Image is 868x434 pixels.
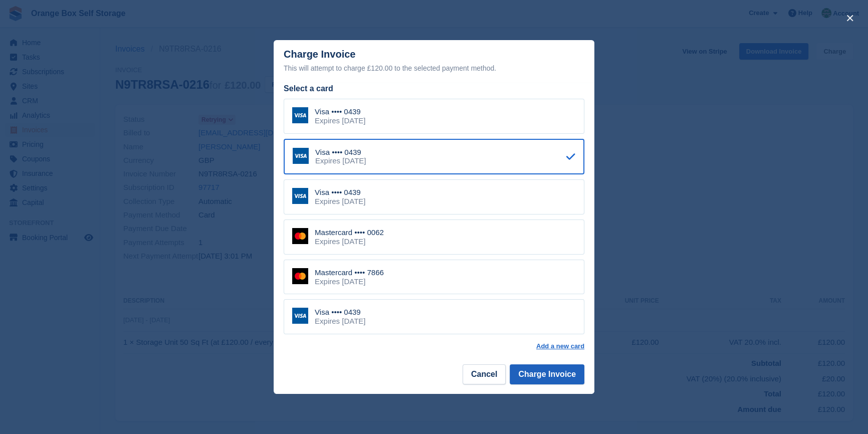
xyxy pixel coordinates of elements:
div: Expires [DATE] [315,197,365,206]
button: Charge Invoice [510,364,584,384]
div: Expires [DATE] [315,237,384,246]
div: Expires [DATE] [315,317,365,326]
img: Visa Logo [292,107,308,123]
div: This will attempt to charge £120.00 to the selected payment method. [284,62,584,74]
button: Cancel [463,364,506,384]
div: Visa •••• 0439 [315,148,366,157]
div: Charge Invoice [284,49,584,74]
img: Visa Logo [292,308,308,324]
a: Add a new card [536,342,584,350]
div: Mastercard •••• 0062 [315,228,384,237]
div: Visa •••• 0439 [315,107,365,116]
img: Visa Logo [292,188,308,204]
div: Select a card [284,83,584,95]
div: Visa •••• 0439 [315,308,365,317]
div: Visa •••• 0439 [315,188,365,197]
img: Mastercard Logo [292,268,308,284]
button: close [842,10,858,26]
div: Expires [DATE] [315,277,384,286]
div: Expires [DATE] [315,116,365,125]
div: Expires [DATE] [315,156,366,165]
div: Mastercard •••• 7866 [315,268,384,277]
img: Visa Logo [293,148,309,164]
img: Mastercard Logo [292,228,308,244]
